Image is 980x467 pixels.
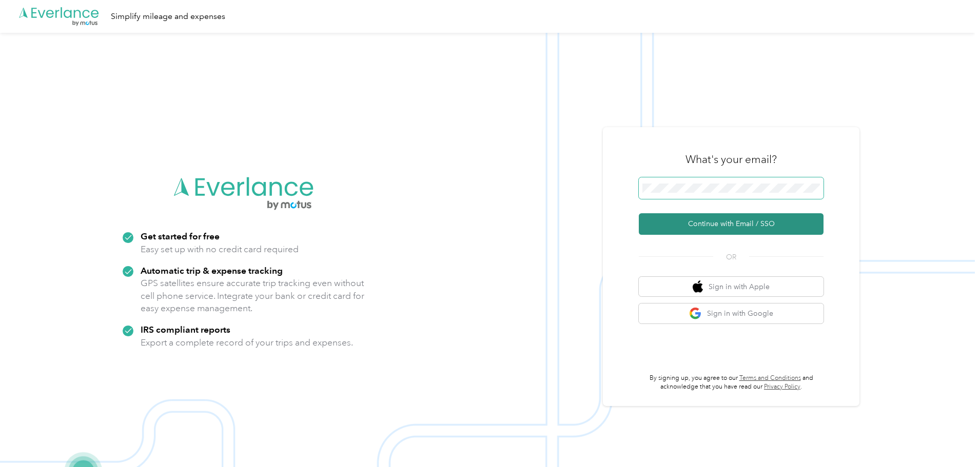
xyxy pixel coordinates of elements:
[639,374,824,392] p: By signing up, you agree to our and acknowledge that you have read our .
[739,374,801,382] a: Terms and Conditions
[639,303,824,323] button: google logoSign in with Google
[141,324,230,335] strong: IRS compliant reports
[713,252,749,262] span: OR
[764,383,800,391] a: Privacy Policy
[685,152,777,167] h3: What's your email?
[141,265,283,276] strong: Automatic trip & expense tracking
[111,10,225,23] div: Simplify mileage and expenses
[693,280,703,293] img: apple logo
[141,336,353,349] p: Export a complete record of your trips and expenses.
[639,213,824,235] button: Continue with Email / SSO
[639,277,824,297] button: apple logoSign in with Apple
[141,277,365,315] p: GPS satellites ensure accurate trip tracking even without cell phone service. Integrate your bank...
[689,307,702,320] img: google logo
[141,243,299,256] p: Easy set up with no credit card required
[141,231,220,241] strong: Get started for free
